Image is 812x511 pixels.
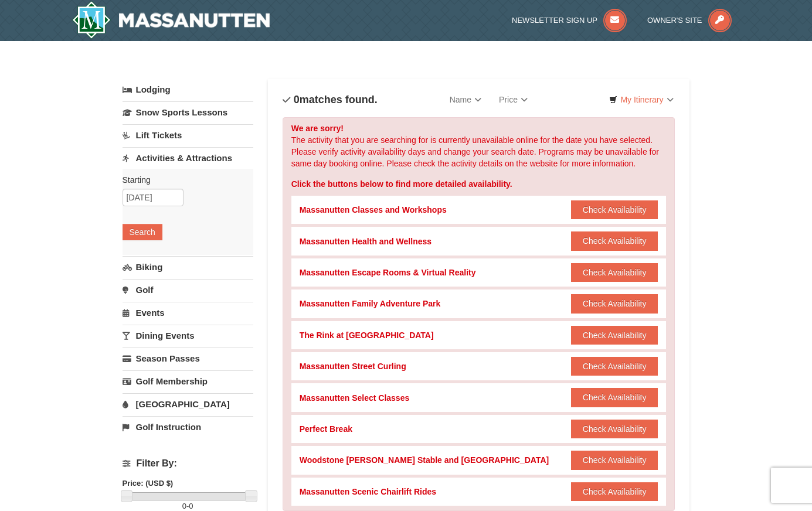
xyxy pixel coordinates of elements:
a: Price [490,88,536,111]
strong: We are sorry! [291,124,344,133]
span: Owner's Site [647,16,702,25]
div: Massanutten Health and Wellness [300,236,432,247]
a: Lift Tickets [123,124,253,146]
span: 0 [189,502,193,510]
a: Biking [123,256,253,278]
a: Lodging [123,79,253,100]
a: Golf [123,279,253,301]
button: Check Availability [571,326,658,345]
a: Dining Events [123,325,253,346]
label: Starting [123,174,244,186]
div: Perfect Break [300,423,352,435]
a: Events [123,302,253,323]
img: Massanutten Resort Logo [72,1,270,39]
div: Massanutten Select Classes [300,392,410,404]
button: Check Availability [571,294,658,313]
a: My Itinerary [602,91,681,108]
button: Check Availability [571,482,658,501]
a: Season Passes [123,348,253,369]
div: Massanutten Street Curling [300,360,406,372]
div: Massanutten Classes and Workshops [300,204,447,216]
h4: matches found. [283,94,378,105]
a: Owner's Site [647,16,732,25]
a: Snow Sports Lessons [123,101,253,123]
a: Activities & Attractions [123,147,253,169]
div: Massanutten Escape Rooms & Virtual Reality [300,267,476,278]
button: Check Availability [571,231,658,250]
button: Check Availability [571,420,658,438]
button: Search [123,224,162,240]
a: Name [441,88,490,111]
div: The activity that you are searching for is currently unavailable online for the date you have sel... [283,117,675,511]
span: 0 [182,502,186,510]
div: Click the buttons below to find more detailed availability. [291,178,667,190]
h4: Filter By: [123,458,253,469]
button: Check Availability [571,357,658,376]
button: Check Availability [571,451,658,469]
button: Check Availability [571,388,658,407]
div: Massanutten Family Adventure Park [300,298,441,309]
a: Newsletter Sign Up [512,16,627,25]
span: 0 [294,94,300,105]
button: Check Availability [571,263,658,282]
span: Newsletter Sign Up [512,16,597,25]
a: Massanutten Resort [72,1,270,39]
div: The Rink at [GEOGRAPHIC_DATA] [300,329,434,341]
a: [GEOGRAPHIC_DATA] [123,393,253,415]
a: Golf Instruction [123,416,253,438]
strong: Price: (USD $) [123,479,174,488]
a: Golf Membership [123,370,253,392]
div: Massanutten Scenic Chairlift Rides [300,486,436,498]
button: Check Availability [571,200,658,219]
div: Woodstone [PERSON_NAME] Stable and [GEOGRAPHIC_DATA] [300,454,549,466]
